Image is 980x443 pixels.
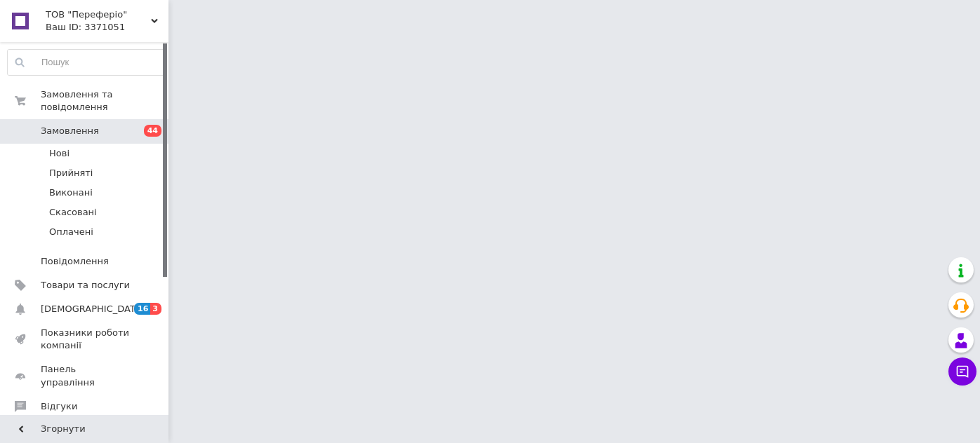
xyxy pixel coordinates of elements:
[134,303,150,315] span: 16
[49,167,93,179] span: Прийняті
[49,186,93,199] span: Виконані
[46,8,151,21] span: ТОВ "Переферіо"
[8,50,165,75] input: Пошук
[49,206,97,219] span: Скасовані
[41,303,145,315] span: [DEMOGRAPHIC_DATA]
[41,125,99,137] span: Замовлення
[41,400,77,413] span: Відгуки
[41,363,130,388] span: Панель управління
[41,327,130,352] span: Показники роботи компанії
[49,147,69,160] span: Нові
[150,303,161,315] span: 3
[46,21,168,34] div: Ваш ID: 3371051
[41,279,130,292] span: Товари та послуги
[41,255,109,268] span: Повідомлення
[144,125,161,137] span: 44
[49,226,93,238] span: Оплачені
[948,357,976,386] button: Чат з покупцем
[41,88,168,114] span: Замовлення та повідомлення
